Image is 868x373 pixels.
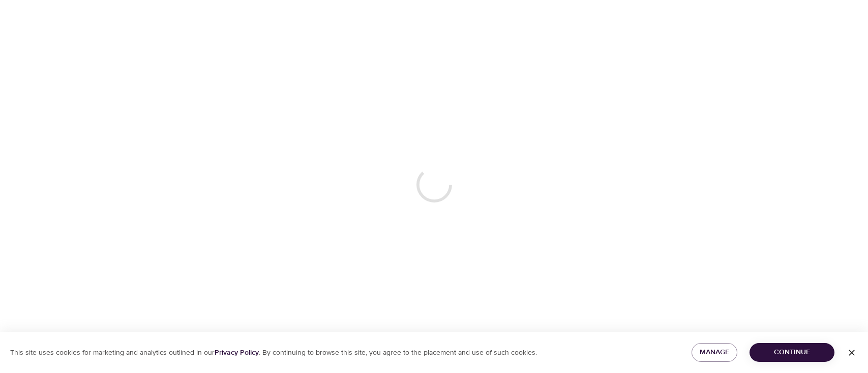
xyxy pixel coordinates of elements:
[758,346,826,359] span: Continue
[750,343,834,362] button: Continue
[700,346,729,359] span: Manage
[692,343,737,362] button: Manage
[215,348,259,357] a: Privacy Policy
